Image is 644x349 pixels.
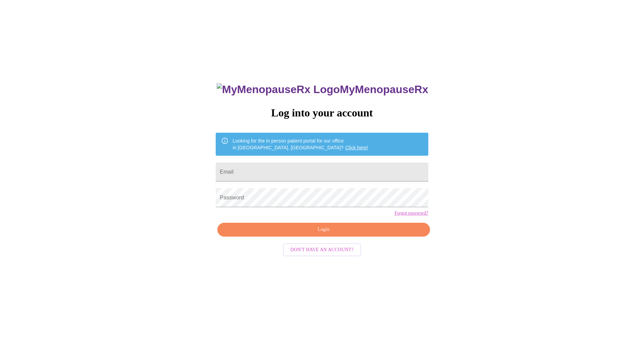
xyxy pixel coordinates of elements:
h3: Log into your account [216,107,428,119]
button: Don't have an account? [283,243,361,257]
a: Click here! [345,145,368,150]
img: MyMenopauseRx Logo [217,83,340,96]
a: Don't have an account? [281,246,363,252]
div: Looking for the in person patient portal for our office in [GEOGRAPHIC_DATA], [GEOGRAPHIC_DATA]? [233,135,368,154]
h3: MyMenopauseRx [217,83,428,96]
span: Don't have an account? [290,246,354,254]
span: Login [225,225,422,234]
a: Forgot password? [395,211,428,216]
button: Login [217,223,430,237]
